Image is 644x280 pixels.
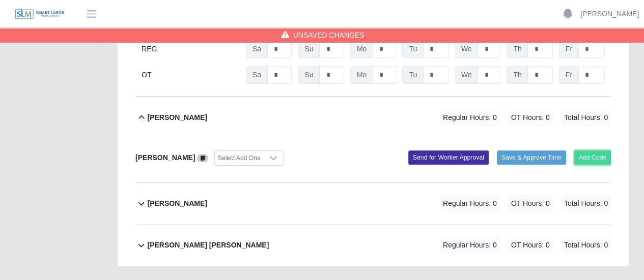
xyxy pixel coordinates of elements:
[147,240,269,251] b: [PERSON_NAME] [PERSON_NAME]
[135,183,611,224] button: [PERSON_NAME] Regular Hours: 0 OT Hours: 0 Total Hours: 0
[408,150,489,165] button: Send for Worker Approval
[135,153,195,162] b: [PERSON_NAME]
[197,153,208,162] a: View/Edit Notes
[561,237,611,254] span: Total Hours: 0
[147,198,207,209] b: [PERSON_NAME]
[508,237,553,254] span: OT Hours: 0
[508,195,553,212] span: OT Hours: 0
[440,237,500,254] span: Regular Hours: 0
[215,151,263,165] div: Select Add Ons
[561,109,611,126] span: Total Hours: 0
[246,40,268,58] span: Sa
[455,40,479,58] span: We
[559,66,579,84] span: Fr
[574,150,611,165] button: Add Code
[455,66,479,84] span: We
[507,40,528,58] span: Th
[508,109,553,126] span: OT Hours: 0
[298,40,320,58] span: Su
[147,112,207,123] b: [PERSON_NAME]
[440,109,500,126] span: Regular Hours: 0
[142,40,240,58] div: REG
[440,195,500,212] span: Regular Hours: 0
[142,66,240,84] div: OT
[135,97,611,138] button: [PERSON_NAME] Regular Hours: 0 OT Hours: 0 Total Hours: 0
[580,9,639,19] a: [PERSON_NAME]
[402,40,424,58] span: Tu
[298,66,320,84] span: Su
[559,40,579,58] span: Fr
[14,9,65,20] img: SLM Logo
[350,66,373,84] span: Mo
[350,40,373,58] span: Mo
[402,66,424,84] span: Tu
[497,150,566,165] button: Save & Approve Time
[561,195,611,212] span: Total Hours: 0
[135,225,611,266] button: [PERSON_NAME] [PERSON_NAME] Regular Hours: 0 OT Hours: 0 Total Hours: 0
[293,30,365,40] span: Unsaved Changes
[246,66,268,84] span: Sa
[507,66,528,84] span: Th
